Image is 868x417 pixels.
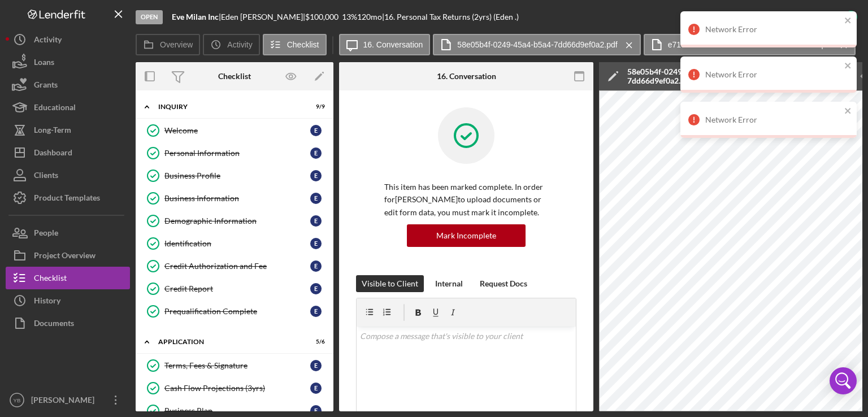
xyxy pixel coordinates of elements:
[844,16,852,27] button: close
[705,70,841,79] div: Network Error
[34,73,58,99] div: Grants
[141,255,328,277] a: Credit Authorization and FeeE
[141,142,328,164] a: Personal InformationE
[141,210,328,232] a: Demographic InformationE
[160,40,193,49] label: Overview
[34,221,58,247] div: People
[141,300,328,323] a: Prequalification CompleteE
[6,51,130,73] a: Loans
[6,28,130,51] button: Activity
[6,73,130,96] a: Grants
[342,12,357,21] div: 13 %
[310,193,322,204] div: E
[141,187,328,210] a: Business InformationE
[362,275,418,292] div: Visible to Client
[141,377,328,399] a: Cash Flow Projections (3yrs)E
[34,96,76,121] div: Educational
[164,194,310,203] div: Business Information
[705,25,841,34] div: Network Error
[172,12,221,21] div: |
[830,367,857,394] div: Open Intercom Messenger
[457,40,617,49] label: 58e05b4f-0249-45a4-b5a4-7dd66d9ef0a2.pdf
[433,34,640,55] button: 58e05b4f-0249-45a4-b5a4-7dd66d9ef0a2.pdf
[227,40,252,49] label: Activity
[6,141,130,164] button: Dashboard
[164,361,310,370] div: Terms, Fees & Signature
[221,12,305,21] div: Eden [PERSON_NAME] |
[141,119,328,142] a: WelcomeE
[164,171,310,180] div: Business Profile
[164,307,310,316] div: Prequalification Complete
[141,164,328,187] a: Business ProfileE
[310,215,322,227] div: E
[172,12,219,21] b: Eve Milan Inc
[803,6,837,28] div: Complete
[6,312,130,335] button: Documents
[356,275,424,292] button: Visible to Client
[384,181,548,219] p: This item has been marked complete. In order for [PERSON_NAME] to upload documents or edit form d...
[310,260,322,272] div: E
[305,338,325,345] div: 5 / 6
[218,72,251,81] div: Checklist
[164,284,310,293] div: Credit Report
[164,262,310,271] div: Credit Authorization and Fee
[357,12,382,21] div: 120 mo
[792,6,862,28] button: Complete
[34,164,58,189] div: Clients
[310,238,322,249] div: E
[34,28,62,54] div: Activity
[6,221,130,244] button: People
[6,267,130,289] a: Checklist
[34,186,100,212] div: Product Templates
[6,289,130,312] button: History
[310,383,322,394] div: E
[164,149,310,158] div: Personal Information
[141,354,328,377] a: Terms, Fees & SignatureE
[382,12,519,21] div: | 16. Personal Tax Returns (2yrs) (Eden .)
[310,405,322,416] div: E
[429,275,468,292] button: Internal
[6,96,130,119] button: Educational
[844,106,852,117] button: close
[6,244,130,267] button: Project Overview
[34,312,74,337] div: Documents
[310,125,322,136] div: E
[164,239,310,248] div: Identification
[34,289,60,315] div: History
[34,244,96,270] div: Project Overview
[34,51,54,76] div: Loans
[627,67,735,85] div: 58e05b4f-0249-45a4-b5a4-7dd66d9ef0a2.pdf
[363,40,423,49] label: 16. Conversation
[705,115,841,124] div: Network Error
[310,306,322,317] div: E
[6,186,130,209] button: Product Templates
[14,397,21,403] text: YB
[34,119,71,144] div: Long-Term
[407,224,526,247] button: Mark Incomplete
[6,164,130,186] button: Clients
[164,216,310,225] div: Demographic Information
[310,170,322,181] div: E
[305,12,338,21] span: $100,000
[339,34,431,55] button: 16. Conversation
[644,34,856,55] button: e7137880-2e28-4e16-a709-6221b3420750.pdf
[136,34,200,55] button: Overview
[310,147,322,159] div: E
[34,267,67,292] div: Checklist
[263,34,327,55] button: Checklist
[203,34,259,55] button: Activity
[310,360,322,371] div: E
[305,103,325,110] div: 9 / 9
[844,61,852,72] button: close
[668,40,832,49] label: e7137880-2e28-4e16-a709-6221b3420750.pdf
[6,119,130,141] button: Long-Term
[437,72,496,81] div: 16. Conversation
[310,283,322,294] div: E
[158,338,297,345] div: Application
